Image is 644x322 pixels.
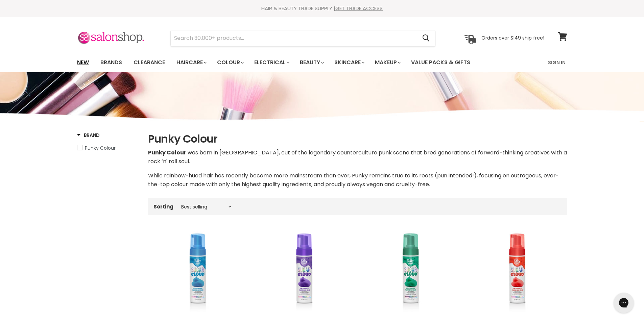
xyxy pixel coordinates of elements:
[370,55,405,70] a: Makeup
[77,144,140,152] a: Punky Colour
[544,55,570,70] a: Sign In
[155,231,241,317] a: Punky Colour Sugar Cloud Foam - Jawbreaker
[368,231,454,317] img: Punky Colour Sugar Cloud Foam - Watermelon Sugar
[77,132,100,139] h3: Brand
[335,5,383,12] a: GET TRADE ACCESS
[72,55,94,70] a: New
[85,145,116,151] span: Punky Colour
[72,53,510,72] ul: Main menu
[171,30,417,46] input: Search
[212,55,248,70] a: Colour
[128,55,170,70] a: Clearance
[69,53,576,72] nav: Main
[329,55,368,70] a: Skincare
[261,231,348,317] img: Punky Colour Sugar Cloud Foam - Poprock
[474,231,560,317] img: Punky Colour Sugar Cloud Foam - Licorice
[406,55,475,70] a: Value Packs & Gifts
[417,30,435,46] button: Search
[171,55,211,70] a: Haircare
[295,55,328,70] a: Beauty
[153,204,173,209] label: Sorting
[95,55,127,70] a: Brands
[187,231,209,317] img: Punky Colour Sugar Cloud Foam - Jawbreaker
[148,172,559,188] span: While rainbow-hued hair has recently become more mainstream than ever, Punky remains true to its ...
[148,132,567,146] h1: Punky Colour
[148,149,186,156] strong: Punky Colour
[481,35,544,41] p: Orders over $149 ship free!
[249,55,293,70] a: Electrical
[170,30,435,46] form: Product
[610,290,637,315] iframe: Gorgias live chat messenger
[69,5,576,12] div: HAIR & BEAUTY TRADE SUPPLY |
[148,149,567,165] span: was born in [GEOGRAPHIC_DATA], out of the legendary counterculture punk scene that bred generatio...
